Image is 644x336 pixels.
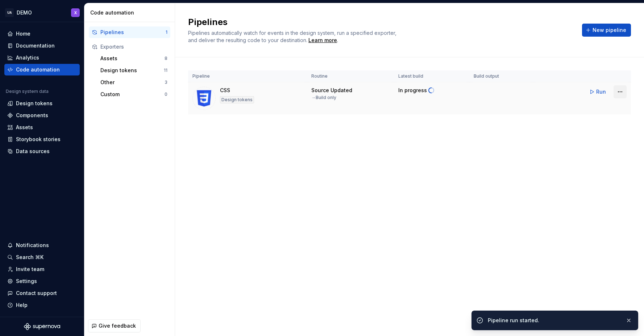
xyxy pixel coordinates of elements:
[100,79,165,86] div: Other
[99,322,136,329] span: Give feedback
[307,38,338,43] span: .
[4,134,80,145] a: Storybook stories
[97,53,170,64] button: Assets8
[100,43,167,50] div: Exporters
[97,89,170,100] button: Custom0
[4,275,80,287] a: Settings
[24,323,60,330] svg: Supernova Logo
[16,266,44,273] div: Invite team
[74,10,77,16] div: X
[4,287,80,299] button: Contact support
[17,9,32,16] div: DEMO
[16,148,50,155] div: Data sources
[89,26,170,38] button: Pipelines1
[16,242,49,249] div: Notifications
[596,88,606,95] span: Run
[165,56,167,61] div: 8
[307,70,394,82] th: Routine
[4,239,80,251] button: Notifications
[4,64,80,75] a: Code automation
[16,254,43,261] div: Search ⌘K
[16,42,55,49] div: Documentation
[220,96,254,103] div: Design tokens
[16,66,60,73] div: Code automation
[88,319,141,332] button: Give feedback
[100,67,164,74] div: Design tokens
[97,77,170,88] button: Other3
[90,9,172,16] div: Code automation
[188,30,398,43] span: Pipelines automatically watch for events in the design system, run a specified exporter, and deli...
[188,16,573,28] h2: Pipelines
[16,100,53,107] div: Design tokens
[16,112,48,119] div: Components
[4,110,80,121] a: Components
[488,317,620,324] div: Pipeline run started.
[4,299,80,311] button: Help
[469,70,533,82] th: Build output
[100,29,166,36] div: Pipelines
[97,65,170,76] button: Design tokens11
[100,91,165,98] div: Custom
[100,55,165,62] div: Assets
[4,251,80,263] button: Search ⌘K
[4,122,80,133] a: Assets
[16,302,28,309] div: Help
[6,89,49,94] div: Design system data
[166,29,167,35] div: 1
[165,79,167,85] div: 3
[1,5,83,20] button: UADEMOX
[311,87,352,94] div: Source Updated
[582,24,631,37] button: New pipeline
[16,290,57,297] div: Contact support
[16,136,61,143] div: Storybook stories
[398,87,427,94] div: In progress
[4,98,80,109] a: Design tokens
[16,54,39,61] div: Analytics
[165,91,167,97] div: 0
[4,40,80,52] a: Documentation
[311,95,336,101] div: → Build only
[593,26,626,34] span: New pipeline
[16,124,33,131] div: Assets
[308,37,337,44] a: Learn more
[4,28,80,40] a: Home
[586,85,611,98] button: Run
[164,67,167,73] div: 11
[4,52,80,63] a: Analytics
[16,30,30,37] div: Home
[188,70,307,82] th: Pipeline
[220,87,230,94] div: CSS
[394,70,469,82] th: Latest build
[4,263,80,275] a: Invite team
[16,278,37,285] div: Settings
[4,146,80,157] a: Data sources
[5,8,14,17] div: UA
